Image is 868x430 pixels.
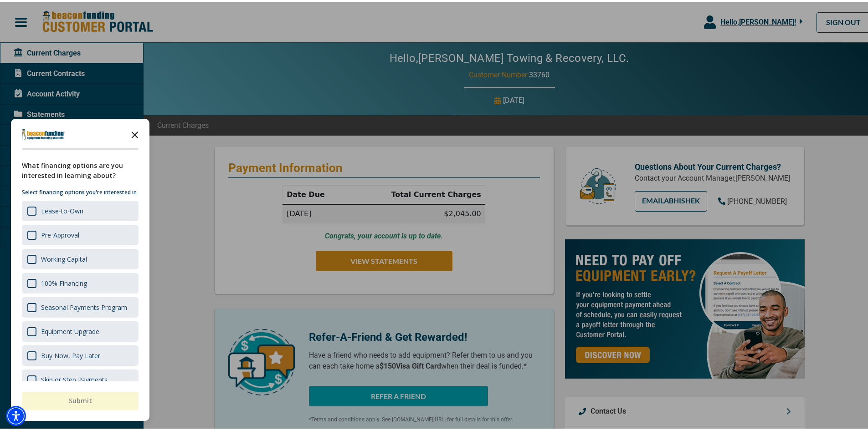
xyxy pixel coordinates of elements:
[6,404,26,424] div: Accessibility Menu
[11,117,149,419] div: Survey
[41,229,79,238] div: Pre-Approval
[22,159,139,179] div: What financing options are you interested in learning about?
[22,295,139,316] div: Seasonal Payments Program
[41,253,87,262] div: Working Capital
[22,319,139,340] div: Equipment Upgrade
[22,223,139,243] div: Pre-Approval
[22,368,139,388] div: Skip or Step Payments
[126,123,144,142] button: Close the survey
[22,127,65,138] img: Company logo
[22,390,139,408] button: Submit
[41,325,99,334] div: Equipment Upgrade
[41,205,83,213] div: Lease-to-Own
[41,277,87,286] div: 100% Financing
[22,186,139,195] p: Select financing options you're interested in
[41,301,127,310] div: Seasonal Payments Program
[22,247,139,268] div: Working Capital
[41,374,108,382] div: Skip or Step Payments
[22,199,139,219] div: Lease-to-Own
[22,344,139,364] div: Buy Now, Pay Later
[41,349,100,358] div: Buy Now, Pay Later
[22,271,139,292] div: 100% Financing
